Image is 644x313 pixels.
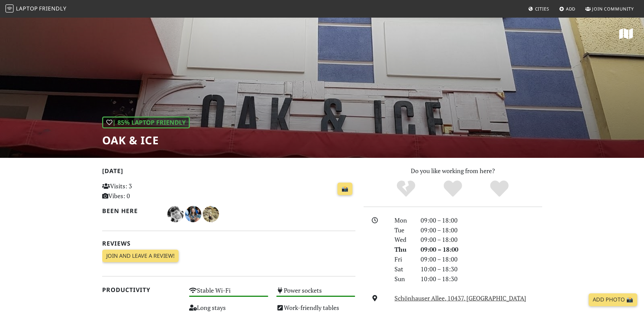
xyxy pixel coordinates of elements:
[185,285,272,302] div: Is there Wi-Fi?
[102,240,355,247] h2: Reviews
[390,245,416,254] div: Thu
[592,6,634,12] span: Join Community
[394,294,526,302] a: Schönhauser Allee, 10437, [GEOGRAPHIC_DATA]
[390,264,416,274] div: Sat
[390,235,416,245] div: Wed
[390,225,416,235] div: Tue
[102,117,190,128] div: In general, do you like working from here?
[526,3,552,15] a: Cities
[203,209,219,217] span: Kinga Halamoda
[390,274,416,284] div: Sun
[102,286,181,293] h2: Productivity
[566,6,576,12] span: Add
[383,180,429,198] div: No
[417,225,546,235] div: 09:00 – 18:00
[16,5,38,12] span: Laptop
[102,167,355,177] h2: [DATE]
[417,264,546,274] div: 10:00 – 18:30
[417,245,546,254] div: 09:00 – 18:00
[5,4,14,13] img: LaptopFriendly
[417,215,546,225] div: 09:00 – 18:00
[417,254,546,264] div: 09:00 – 18:00
[589,293,637,306] a: Add Photo 📸
[39,5,66,12] span: Friendly
[185,206,201,222] img: 1531-lisa.jpg
[272,285,360,302] div: Is it easy to find power sockets?
[417,274,546,284] div: 10:00 – 18:30
[5,3,67,15] a: LaptopFriendly LaptopFriendly
[417,235,546,245] div: 09:00 – 18:00
[203,206,219,222] img: 1034-kinga.jpg
[167,209,185,217] span: Vlad Sitalo
[390,215,416,225] div: Mon
[102,207,160,214] h2: Been here
[102,181,181,201] p: Visits: 3 Vibes: 0
[337,183,352,195] a: 📸
[102,250,179,263] a: Join and leave a review!
[185,209,203,217] span: Lisa Matthias
[364,166,542,176] p: Do you like working from here?
[556,3,578,15] a: Add
[167,206,184,222] img: 2406-vlad.jpg
[102,134,190,147] h1: OAK & ICE
[583,3,637,15] a: Join Community
[476,180,523,198] div: Definitely!
[390,254,416,264] div: Fri
[535,6,549,12] span: Cities
[429,180,476,198] div: Yes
